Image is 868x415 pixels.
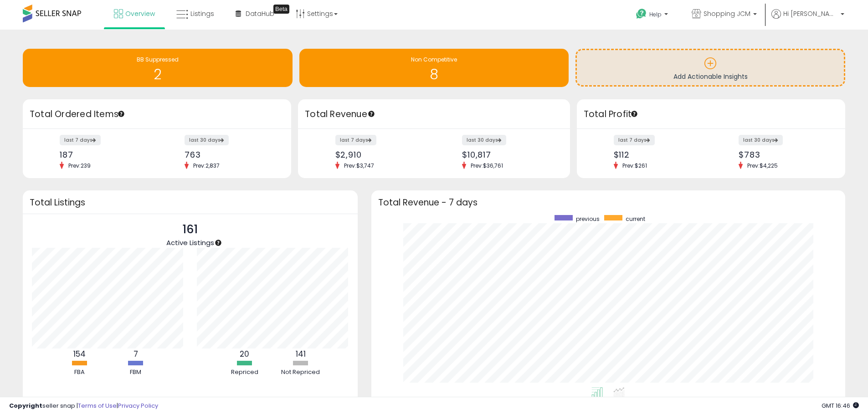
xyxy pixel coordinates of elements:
[462,150,554,159] div: $10,817
[335,135,376,145] label: last 7 days
[673,72,748,81] span: Add Actionable Insights
[636,8,647,20] i: Get Help
[584,108,838,121] h3: Total Profit
[118,401,158,410] a: Privacy Policy
[217,368,272,377] div: Repriced
[649,10,662,18] span: Help
[108,368,163,377] div: FBM
[246,9,274,18] span: DataHub
[60,150,150,159] div: 187
[137,56,179,63] span: BB Suppressed
[78,401,117,410] a: Terms of Use
[185,135,229,145] label: last 30 days
[704,9,750,18] span: Shopping JCM
[185,150,275,159] div: 763
[739,135,783,145] label: last 30 days
[296,348,306,359] b: 141
[125,9,155,18] span: Overview
[614,150,704,159] div: $112
[335,150,427,159] div: $2,910
[190,9,214,18] span: Listings
[166,238,214,247] span: Active Listings
[576,215,600,223] span: previous
[23,49,293,87] a: BB Suppressed 2
[411,56,457,63] span: Non Competitive
[299,49,569,87] a: Non Competitive 8
[462,135,506,145] label: last 30 days
[304,67,565,82] h1: 8
[577,50,844,85] a: Add Actionable Insights
[783,9,838,18] span: Hi [PERSON_NAME]
[52,368,107,377] div: FBA
[822,401,859,410] span: 2025-10-8 16:46 GMT
[240,348,249,359] b: 20
[466,162,508,169] span: Prev: $36,761
[367,110,375,118] div: Tooltip anchor
[618,162,652,169] span: Prev: $261
[117,110,125,118] div: Tooltip anchor
[9,402,158,410] div: seller snap | |
[214,239,222,247] div: Tooltip anchor
[339,162,379,169] span: Prev: $3,747
[771,9,844,30] a: Hi [PERSON_NAME]
[166,221,214,238] p: 161
[30,199,351,206] h3: Total Listings
[134,348,138,359] b: 7
[305,108,563,121] h3: Total Revenue
[60,135,101,145] label: last 7 days
[629,1,677,30] a: Help
[30,108,284,121] h3: Total Ordered Items
[630,110,638,118] div: Tooltip anchor
[626,215,645,223] span: current
[9,401,42,410] strong: Copyright
[743,162,782,169] span: Prev: $4,225
[64,162,95,169] span: Prev: 239
[273,368,328,377] div: Not Repriced
[27,67,288,82] h1: 2
[378,199,838,206] h3: Total Revenue - 7 days
[73,348,86,359] b: 154
[614,135,655,145] label: last 7 days
[739,150,829,159] div: $783
[273,5,289,14] div: Tooltip anchor
[189,162,224,169] span: Prev: 2,837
